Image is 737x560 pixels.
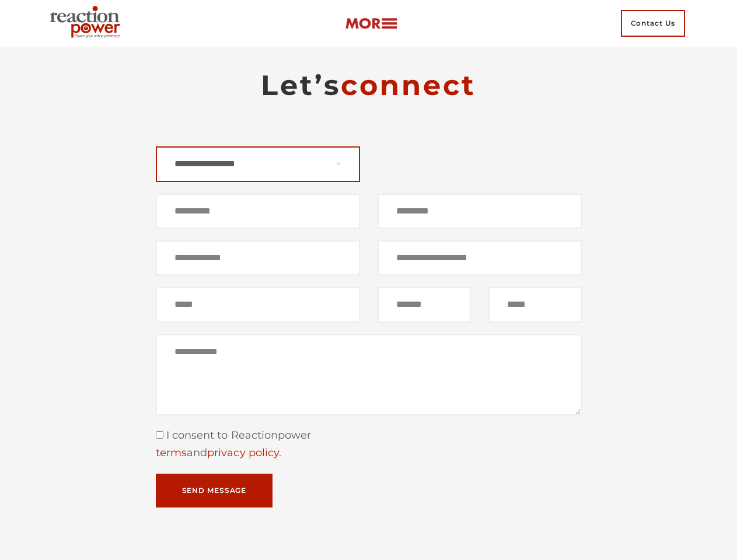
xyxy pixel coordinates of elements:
[45,2,130,44] img: Executive Branding | Personal Branding Agency
[163,429,312,442] span: I consent to Reactionpower
[156,68,582,103] h2: Let’s
[156,146,582,508] form: Contact form
[156,444,582,462] div: and
[341,68,476,102] span: connect
[182,487,247,494] span: Send Message
[207,446,281,459] a: privacy policy.
[621,10,685,37] span: Contact Us
[156,446,187,459] a: terms
[345,17,397,30] img: more-btn.png
[156,474,273,508] button: Send Message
